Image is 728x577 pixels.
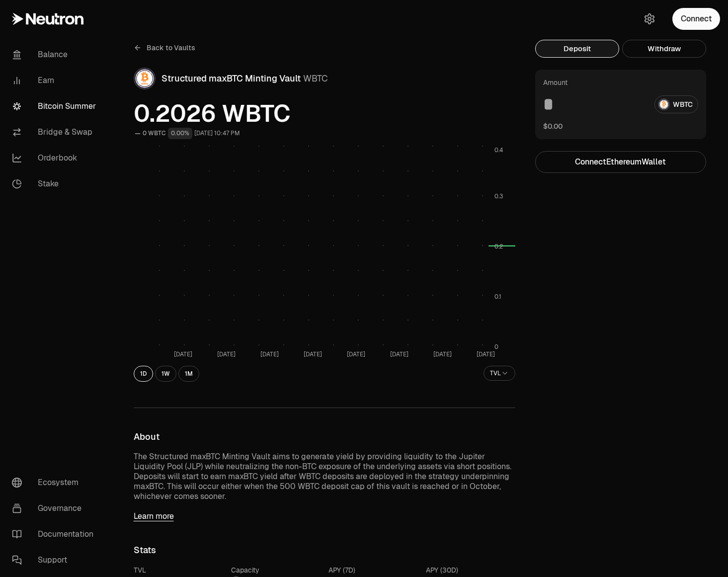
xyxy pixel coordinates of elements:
[135,69,155,88] img: WBTC Logo
[143,128,166,139] div: 0 WBTC
[303,73,328,84] span: WBTC
[168,128,192,139] div: 0.00%
[231,565,321,575] div: Capacity
[134,511,515,521] a: Learn more
[4,547,107,573] a: Support
[494,146,503,154] tspan: 0.4
[134,452,515,501] p: The Structured maxBTC Minting Vault aims to generate yield by providing liquidity to the Jupiter ...
[4,119,107,145] a: Bridge & Swap
[494,243,503,250] tspan: 0.2
[147,43,195,53] span: Back to Vaults
[494,343,498,351] tspan: 0
[4,145,107,171] a: Orderbook
[155,366,176,382] button: 1W
[134,101,515,125] span: 0.2026 WBTC
[622,40,706,58] button: Withdraw
[4,521,107,547] a: Documentation
[134,432,515,442] h3: About
[194,128,240,139] div: [DATE] 10:47 PM
[476,350,494,358] tspan: [DATE]
[4,470,107,495] a: Ecosystem
[173,350,192,358] tspan: [DATE]
[162,73,301,84] span: Structured maxBTC Minting Vault
[303,350,322,358] tspan: [DATE]
[328,565,418,575] div: APY (7D)
[543,78,567,87] div: Amount
[134,366,153,382] button: 1D
[672,8,720,30] button: Connect
[4,495,107,521] a: Governance
[390,350,408,358] tspan: [DATE]
[4,171,107,197] a: Stake
[134,40,195,56] a: Back to Vaults
[535,40,619,58] button: Deposit
[535,151,706,173] button: ConnectEthereumWallet
[494,293,501,301] tspan: 0.1
[433,350,451,358] tspan: [DATE]
[4,68,107,93] a: Earn
[346,350,365,358] tspan: [DATE]
[4,93,107,119] a: Bitcoin Summer
[4,42,107,68] a: Balance
[217,350,235,358] tspan: [DATE]
[134,565,223,575] div: TVL
[494,192,503,200] tspan: 0.3
[543,121,563,131] button: $0.00
[134,545,515,555] h3: Stats
[484,366,515,381] button: TVL
[426,565,515,575] div: APY (30D)
[178,366,199,382] button: 1M
[260,350,278,358] tspan: [DATE]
